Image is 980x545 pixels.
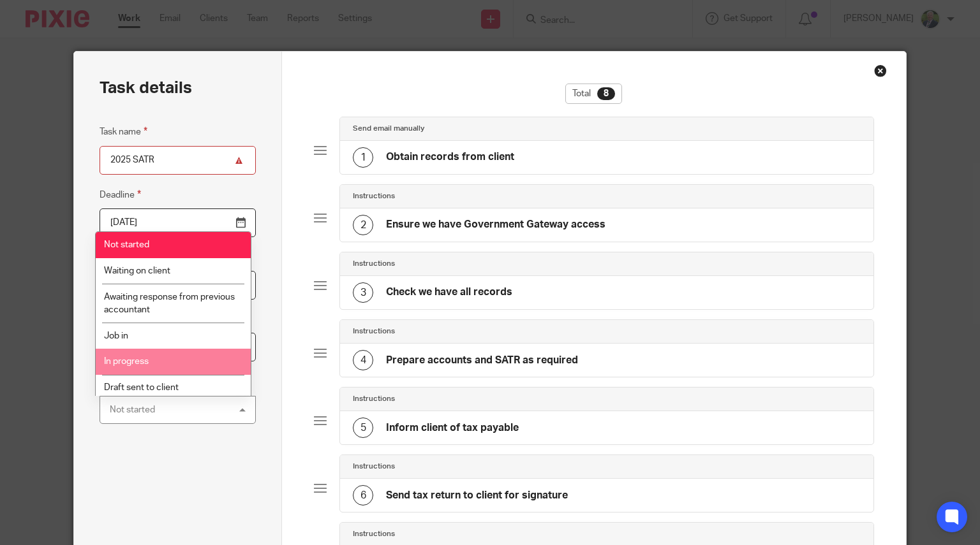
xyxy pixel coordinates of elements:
[104,266,170,275] span: Waiting on client
[353,394,395,404] h4: Instructions
[353,191,395,201] h4: Instructions
[353,259,395,269] h4: Instructions
[874,64,887,77] div: Close this dialog window
[565,84,622,104] div: Total
[386,354,578,367] h4: Prepare accounts and SATR as required
[104,293,235,315] span: Awaiting response from previous accountant
[100,187,141,202] label: Deadline
[100,124,147,139] label: Task name
[100,208,256,237] input: Pick a date
[104,357,149,366] span: In progress
[353,418,373,438] div: 5
[353,147,373,168] div: 1
[104,383,179,392] span: Draft sent to client
[353,529,395,539] h4: Instructions
[100,146,256,175] input: Task name
[353,350,373,370] div: 4
[386,421,519,435] h4: Inform client of tax payable
[386,150,514,164] h4: Obtain records from client
[104,240,149,249] span: Not started
[353,215,373,235] div: 2
[386,286,512,299] h4: Check we have all records
[353,485,373,505] div: 6
[100,77,192,99] h2: Task details
[386,218,605,231] h4: Ensure we have Government Gateway access
[110,405,155,414] div: Not started
[597,87,615,100] div: 8
[353,124,424,134] h4: Send email manually
[353,282,373,303] div: 3
[104,331,128,340] span: Job in
[353,461,395,472] h4: Instructions
[386,489,568,502] h4: Send tax return to client for signature
[353,326,395,337] h4: Instructions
